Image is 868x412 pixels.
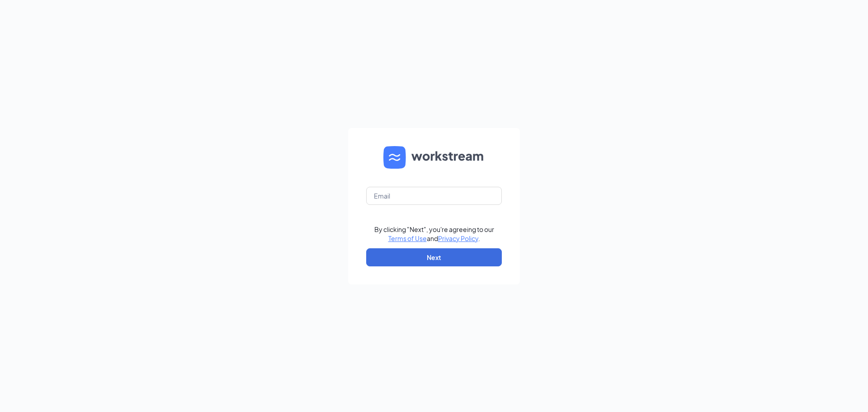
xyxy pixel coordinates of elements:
input: Email [366,187,502,205]
button: Next [366,248,502,266]
a: Terms of Use [388,234,427,242]
img: WS logo and Workstream text [383,146,485,169]
a: Privacy Policy [438,234,478,242]
div: By clicking "Next", you're agreeing to our and . [374,225,494,243]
